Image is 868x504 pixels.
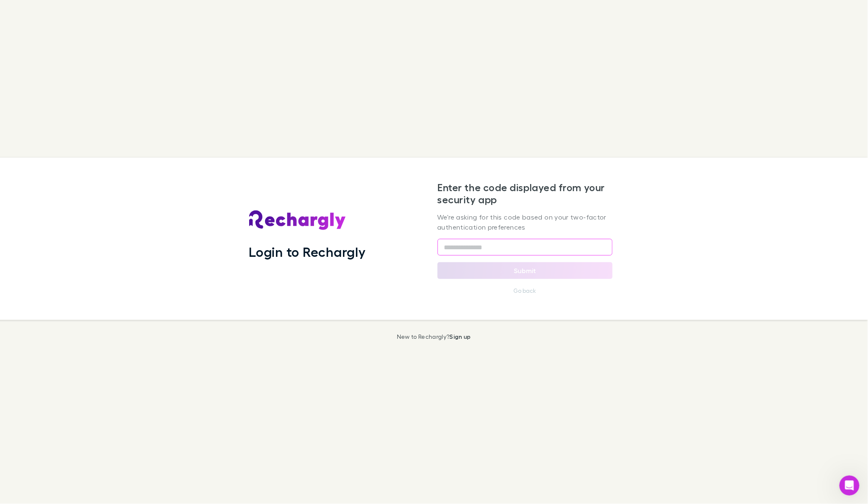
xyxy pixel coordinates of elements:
[840,476,860,496] iframe: Intercom live chat
[249,210,346,230] img: Rechargly's Logo
[509,286,541,296] button: Go back
[397,333,471,340] p: New to Rechargly?
[438,182,613,206] h2: Enter the code displayed from your security app
[438,262,613,279] button: Submit
[249,244,366,260] h1: Login to Rechargly
[438,212,613,232] p: We're asking for this code based on your two-factor authentication preferences
[450,333,471,340] a: Sign up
